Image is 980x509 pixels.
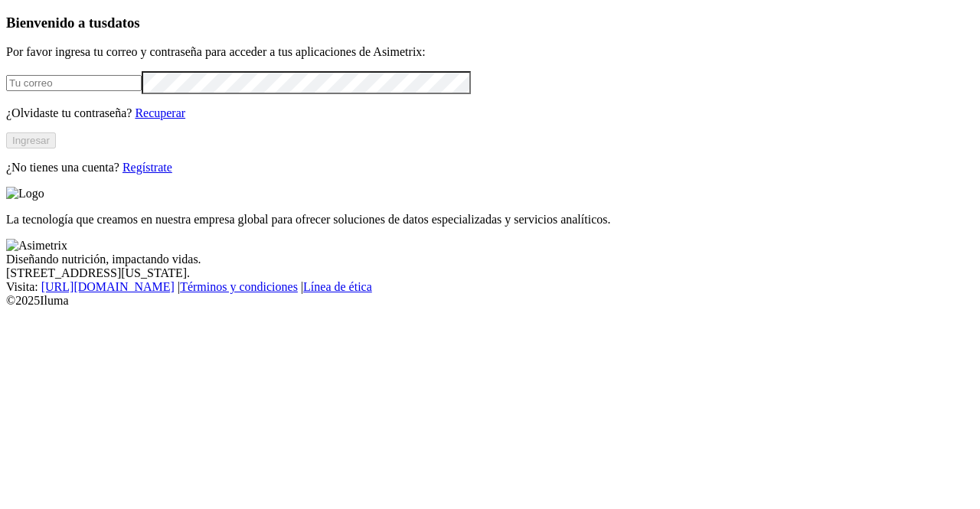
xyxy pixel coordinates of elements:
[6,106,974,120] p: ¿Olvidaste tu contraseña?
[6,161,974,175] p: ¿No tienes una cuenta?
[6,213,974,227] p: La tecnología que creamos en nuestra empresa global para ofrecer soluciones de datos especializad...
[6,294,974,308] div: © 2025 Iluma
[6,187,44,201] img: Logo
[6,132,56,148] button: Ingresar
[122,161,172,174] a: Regístrate
[303,280,372,293] a: Línea de ética
[6,75,142,91] input: Tu correo
[41,280,175,293] a: [URL][DOMAIN_NAME]
[135,106,185,119] a: Recuperar
[6,253,974,266] div: Diseñando nutrición, impactando vidas.
[107,15,140,31] span: datos
[6,239,67,253] img: Asimetrix
[6,266,974,280] div: [STREET_ADDRESS][US_STATE].
[6,280,974,294] div: Visita : | |
[6,45,974,59] p: Por favor ingresa tu correo y contraseña para acceder a tus aplicaciones de Asimetrix:
[180,280,298,293] a: Términos y condiciones
[6,15,974,31] h3: Bienvenido a tus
